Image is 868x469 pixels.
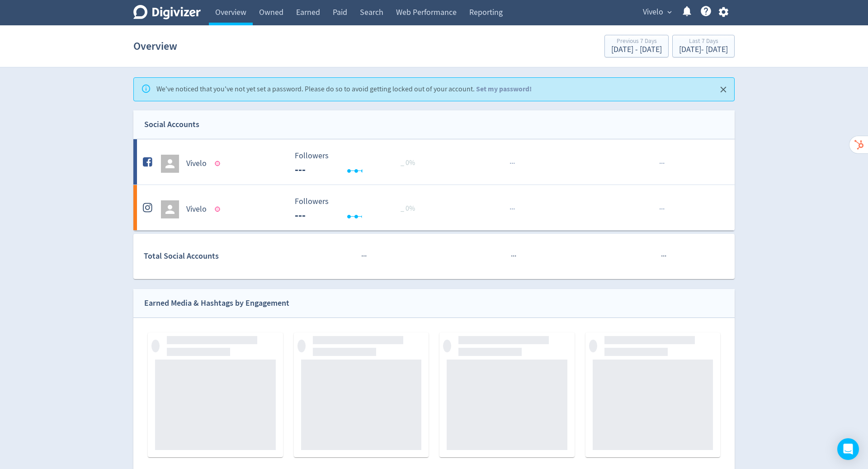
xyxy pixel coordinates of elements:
[476,84,532,94] a: Set my password!
[144,250,288,263] div: Total Social Accounts
[133,139,735,185] a: Vivelo Followers --- Followers --- _ 0%······
[365,251,367,262] span: ·
[513,158,515,169] span: ·
[514,251,516,262] span: ·
[513,251,514,262] span: ·
[144,118,199,131] div: Social Accounts
[672,35,735,57] button: Last 7 Days[DATE]- [DATE]
[679,38,728,46] div: Last 7 Days
[511,251,513,262] span: ·
[156,81,532,98] div: We've noticed that you've not yet set a password. Please do so to avoid getting locked out of you...
[133,32,177,61] h1: Overview
[509,204,511,215] span: ·
[611,46,662,54] div: [DATE] - [DATE]
[643,5,663,19] span: Vivelo
[144,297,289,310] div: Earned Media & Hashtags by Engagement
[837,438,859,460] div: Open Intercom Messenger
[679,46,728,54] div: [DATE] - [DATE]
[663,251,665,262] span: ·
[215,161,223,166] span: Data last synced: 4 May 2023, 10:01am (AEST)
[290,152,426,175] svg: Followers ---
[186,158,207,169] h5: Vivelo
[604,35,669,57] button: Previous 7 Days[DATE] - [DATE]
[661,158,663,169] span: ·
[661,251,663,262] span: ·
[663,158,665,169] span: ·
[665,251,666,262] span: ·
[361,251,363,262] span: ·
[290,197,426,221] svg: Followers ---
[509,158,511,169] span: ·
[659,158,661,169] span: ·
[186,204,207,215] h5: Vivelo
[640,5,674,19] button: Vivelo
[513,204,515,215] span: ·
[665,8,674,16] span: expand_more
[659,204,661,215] span: ·
[661,204,663,215] span: ·
[215,207,223,212] span: Data last synced: 4 May 2023, 10:01am (AEST)
[611,38,662,46] div: Previous 7 Days
[133,185,735,230] a: Vivelo Followers --- Followers --- _ 0%······
[511,204,513,215] span: ·
[663,204,665,215] span: ·
[511,158,513,169] span: ·
[401,158,415,167] span: _ 0%
[401,204,415,213] span: _ 0%
[363,251,365,262] span: ·
[716,82,731,97] button: Close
